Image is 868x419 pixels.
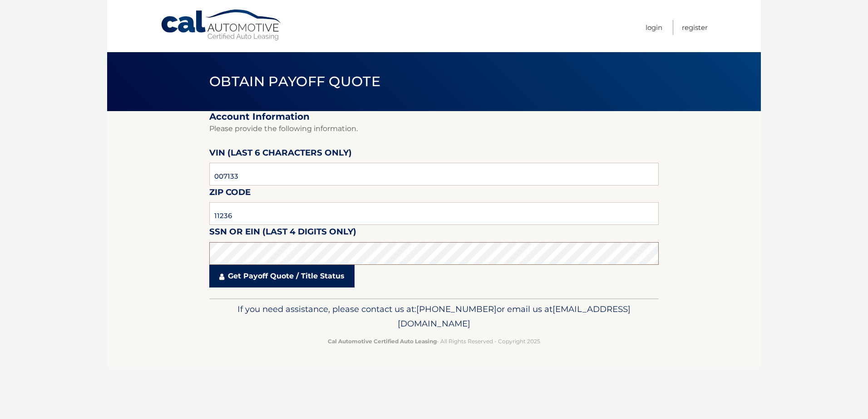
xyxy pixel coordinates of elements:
span: [PHONE_NUMBER] [416,304,497,314]
span: Obtain Payoff Quote [209,73,380,90]
p: If you need assistance, please contact us at: or email us at [215,302,653,331]
a: Get Payoff Quote / Title Status [209,265,355,287]
p: - All Rights Reserved - Copyright 2025 [215,336,653,346]
label: SSN or EIN (last 4 digits only) [209,225,356,242]
strong: Cal Automotive Certified Auto Leasing [328,338,437,345]
h2: Account Information [209,111,659,122]
a: Register [682,20,708,35]
p: Please provide the following information. [209,122,659,135]
a: Login [646,20,662,35]
label: VIN (last 6 characters only) [209,146,352,163]
a: Cal Automotive [160,9,283,41]
label: Zip Code [209,185,251,202]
